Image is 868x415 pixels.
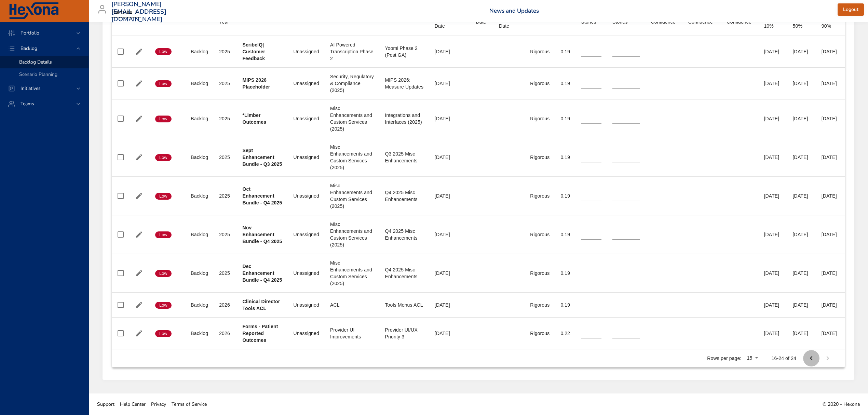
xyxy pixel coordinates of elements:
[530,302,550,308] div: Rigorous
[219,48,231,55] div: 2025
[242,264,282,283] b: Dec Enhancement Bundle - Q4 2025
[117,397,148,412] a: Help Center
[155,81,172,87] span: Low
[19,59,52,65] span: Backlog Details
[151,401,166,407] span: Privacy
[530,48,550,55] div: Rigorous
[191,330,208,337] div: Backlog
[330,221,374,248] div: Misc Enhancements and Custom Services (2025)
[8,2,59,19] img: Hexona
[330,105,374,132] div: Misc Enhancements and Custom Services (2025)
[793,80,811,87] div: [DATE]
[155,193,172,199] span: Low
[219,231,231,238] div: 2025
[764,115,782,122] div: [DATE]
[293,154,319,161] div: Unassigned
[134,113,144,124] button: Edit Project Details
[764,302,782,308] div: [DATE]
[822,192,839,199] div: [DATE]
[15,30,45,36] span: Portfolio
[764,270,782,277] div: [DATE]
[191,48,208,55] div: Backlog
[219,330,231,337] div: 2026
[764,231,782,238] div: [DATE]
[435,270,465,277] div: [DATE]
[330,41,374,62] div: AI Powered Transcription Phase 2
[191,302,208,308] div: Backlog
[242,324,278,343] b: Forms - Patient Reported Outcomes
[134,328,144,338] button: Edit Project Details
[560,330,570,337] div: 0.22
[148,397,169,412] a: Privacy
[822,270,839,277] div: [DATE]
[764,80,782,87] div: [DATE]
[293,192,319,199] div: Unassigned
[823,401,860,407] span: © 2020 - Hexona
[793,154,811,161] div: [DATE]
[293,80,319,87] div: Unassigned
[293,330,319,337] div: Unassigned
[134,268,144,278] button: Edit Project Details
[793,302,811,308] div: [DATE]
[530,330,550,337] div: Rigorous
[793,330,811,337] div: [DATE]
[793,192,811,199] div: [DATE]
[19,71,57,78] span: Scenario Planning
[330,182,374,210] div: Misc Enhancements and Custom Services (2025)
[385,45,423,58] div: Yoomi Phase 2 (Post GA)
[111,1,166,23] h3: [PERSON_NAME][EMAIL_ADDRESS][DOMAIN_NAME]
[191,270,208,277] div: Backlog
[169,397,209,412] a: Terms of Service
[15,45,43,52] span: Backlog
[120,401,146,407] span: Help Center
[155,232,172,238] span: Low
[793,231,811,238] div: [DATE]
[435,154,465,161] div: [DATE]
[385,112,423,125] div: Integrations and Interfaces (2025)
[330,259,374,287] div: Misc Enhancements and Custom Services (2025)
[242,299,280,311] b: Clinical Director Tools ACL
[530,115,550,122] div: Rigorous
[134,78,144,89] button: Edit Project Details
[385,77,423,90] div: MIPS 2026: Measure Updates
[134,191,144,201] button: Edit Project Details
[330,73,374,94] div: Security, Regulatory & Compliance (2025)
[489,7,539,15] a: News and Updates
[242,42,265,61] b: ScribeIQ| Customer Feedback
[293,270,319,277] div: Unassigned
[560,154,570,161] div: 0.19
[530,192,550,199] div: Rigorous
[822,48,839,55] div: [DATE]
[764,192,782,199] div: [DATE]
[822,231,839,238] div: [DATE]
[242,148,282,167] b: Sept Enhancement Bundle - Q3 2025
[560,115,570,122] div: 0.19
[530,231,550,238] div: Rigorous
[560,302,570,308] div: 0.19
[822,302,839,308] div: [DATE]
[134,300,144,310] button: Edit Project Details
[219,80,231,87] div: 2025
[803,350,819,366] button: Previous Page
[530,154,550,161] div: Rigorous
[134,152,144,162] button: Edit Project Details
[155,155,172,161] span: Low
[219,154,231,161] div: 2025
[435,80,465,87] div: [DATE]
[191,154,208,161] div: Backlog
[435,192,465,199] div: [DATE]
[293,231,319,238] div: Unassigned
[293,115,319,122] div: Unassigned
[219,270,231,277] div: 2025
[219,192,231,199] div: 2025
[385,228,423,241] div: Q4 2025 Misc Enhancements
[435,330,465,337] div: [DATE]
[219,115,231,122] div: 2025
[530,270,550,277] div: Rigorous
[242,186,282,205] b: Oct Enhancement Bundle - Q4 2025
[94,397,117,412] a: Support
[435,231,465,238] div: [DATE]
[385,326,423,340] div: Provider UI/UX Priority 3
[560,270,570,277] div: 0.19
[385,189,423,203] div: Q4 2025 Misc Enhancements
